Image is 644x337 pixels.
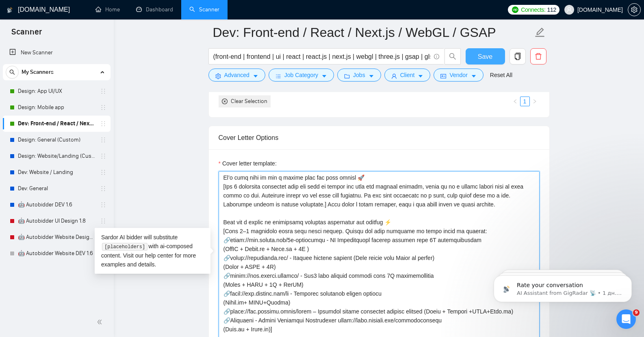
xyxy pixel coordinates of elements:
span: idcard [440,73,446,79]
button: Save [466,48,505,64]
span: right [532,99,537,104]
a: Dev: Website / Landing [18,164,95,180]
span: user [566,7,572,13]
span: caret-down [321,73,327,79]
div: Cover Letter Options [219,126,540,149]
a: 🤖 Autobidder DEV 1.6 [18,197,95,213]
span: holder [100,169,106,176]
span: caret-down [418,73,423,79]
span: 112 [547,5,556,14]
span: My Scanners [22,64,54,80]
li: Previous Page [510,97,520,106]
li: 1 [520,97,530,106]
button: copy [510,48,526,64]
a: 1 [520,97,529,106]
a: help center [145,252,173,259]
a: Dev: Front-end / React / Next.js / WebGL / GSAP [18,116,95,132]
button: right [530,97,540,106]
span: bars [275,73,281,79]
code: [placeholders] [102,243,147,251]
button: search [445,48,461,64]
button: barsJob Categorycaret-down [269,69,334,82]
input: Scanner name... [213,22,533,43]
span: Jobs [353,71,365,79]
button: left [510,97,520,106]
span: Advanced [224,71,249,79]
span: holder [100,218,106,224]
span: folder [344,73,350,79]
div: Sardor AI bidder will substitute with ai-composed content. Visit our for more examples and details. [95,228,210,274]
div: Clear Selection [231,97,267,106]
span: search [6,69,18,75]
button: search [6,66,19,79]
span: caret-down [471,73,477,79]
span: user [391,73,397,79]
button: folderJobscaret-down [337,69,381,82]
span: caret-down [369,73,374,79]
a: New Scanner [9,45,104,61]
span: close-circle [222,99,228,104]
span: setting [215,73,221,79]
span: double-left [97,318,105,326]
a: Design: General (Custom) [18,132,95,148]
span: search [445,53,460,60]
span: Save [478,52,492,62]
input: Search Freelance Jobs... [213,52,430,62]
a: Design: Mobile app [18,99,95,116]
button: userClientcaret-down [384,69,431,82]
span: holder [100,120,106,127]
a: Design: Website/Landing (Custom) [18,148,95,164]
iframe: Intercom live chat [616,309,636,329]
span: left [513,99,518,104]
img: logo [7,4,13,17]
span: Client [400,71,415,79]
span: Connects: [521,5,545,14]
li: New Scanner [3,45,111,61]
span: holder [100,88,106,94]
a: 🤖 Autobidder Website Design 1.8 [18,229,95,245]
span: Vendor [449,71,467,79]
span: Job Category [284,71,318,79]
a: homeHome [95,6,120,13]
span: info-circle [434,54,439,59]
span: holder [100,153,106,159]
span: holder [100,185,106,192]
span: 9 [633,309,640,316]
a: 🤖 Autobidder Website DEV 1.6 [18,245,95,262]
li: My Scanners [3,64,111,262]
span: copy [510,53,525,60]
iframe: Intercom notifications повідомлення [481,258,644,315]
img: upwork-logo.png [512,6,518,13]
a: 🤖 Autobidder UI Design 1.8 [18,213,95,229]
span: setting [628,6,640,13]
button: idcardVendorcaret-down [434,69,483,82]
span: caret-down [253,73,258,79]
button: setting [628,3,641,16]
a: Dev: General [18,180,95,197]
a: Design: App UI/UX [18,83,95,99]
span: holder [100,137,106,143]
a: Reset All [490,71,512,79]
a: dashboardDashboard [136,6,173,13]
button: settingAdvancedcaret-down [208,69,265,82]
a: searchScanner [189,6,219,13]
a: setting [628,6,641,13]
span: holder [100,104,106,111]
span: delete [531,53,546,60]
span: holder [100,202,106,208]
span: edit [535,27,545,38]
label: Cover letter template: [219,159,277,168]
li: Next Page [530,97,540,106]
button: delete [530,48,546,64]
span: Scanner [5,26,48,43]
